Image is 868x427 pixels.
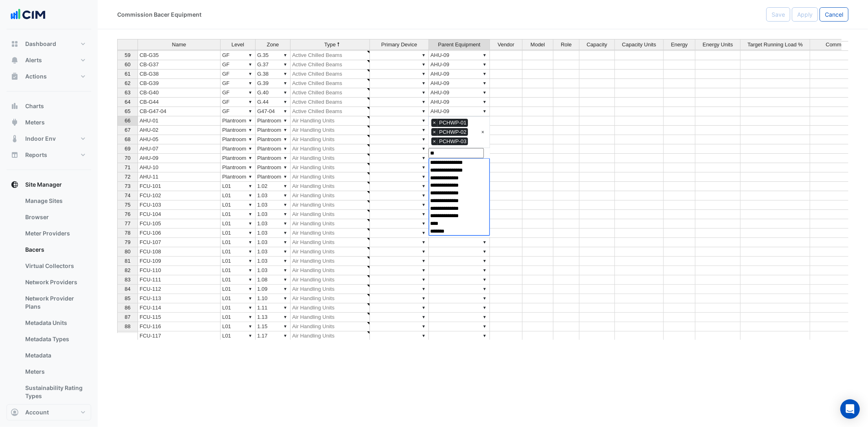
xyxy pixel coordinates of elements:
[221,107,256,116] td: GF
[420,210,427,218] div: ▼
[7,52,91,68] button: Alerts
[420,98,427,106] div: ▼
[247,191,254,200] div: ▼
[420,79,427,87] div: ▼
[282,70,289,78] div: ▼
[138,247,221,257] td: FCU-108
[19,242,91,258] a: Bacers
[256,182,291,191] td: 1.02
[125,118,130,124] span: 66
[221,79,256,88] td: GF
[256,79,291,88] td: G.39
[138,257,221,266] td: FCU-109
[7,404,91,420] button: Account
[256,210,291,219] td: 1.03
[282,229,289,237] div: ▼
[826,42,848,48] span: Comment
[420,126,427,134] div: ▼
[11,135,19,143] app-icon: Indoor Env
[703,42,733,48] span: Energy Units
[247,172,254,181] div: ▼
[291,88,370,98] td: Active Chilled Beams
[420,172,427,181] div: ▼
[221,219,256,229] td: L01
[291,191,370,200] td: Air Handling Units
[748,42,803,48] span: Target Running Load %
[138,98,221,107] td: CB-G44
[125,211,130,217] span: 76
[25,408,49,416] span: Account
[429,70,490,79] td: AHU-09
[138,238,221,247] td: FCU-107
[117,10,201,19] div: Commission Bacer Equipment
[247,60,254,69] div: ▼
[138,303,221,313] td: FCU-114
[671,42,688,48] span: Energy
[429,51,490,60] td: AHU-09
[11,56,19,64] app-icon: Alerts
[247,144,254,153] div: ▼
[221,98,256,107] td: GF
[247,266,254,274] div: ▼
[138,126,221,135] td: AHU-02
[282,238,289,246] div: ▼
[282,257,289,265] div: ▼
[19,380,91,404] a: Sustainability Rating Types
[291,322,370,331] td: Air Handling Units
[256,275,291,285] td: 1.08
[420,200,427,209] div: ▼
[221,322,256,331] td: L01
[232,42,244,48] span: Level
[7,147,91,163] button: Reports
[282,191,289,200] div: ▼
[7,36,91,52] button: Dashboard
[221,257,256,266] td: L01
[431,128,438,136] span: ×
[138,275,221,285] td: FCU-111
[431,137,438,146] span: ×
[138,51,221,60] td: CB-G35
[138,313,221,322] td: FCU-115
[282,172,289,181] div: ▼
[381,42,417,48] span: Primary Device
[256,172,291,182] td: Plantroom
[221,266,256,275] td: L01
[438,42,480,48] span: Parent Equipment
[429,79,490,88] td: AHU-09
[256,126,291,135] td: Plantroom
[282,51,289,59] div: ▼
[429,88,490,98] td: AHU-09
[138,182,221,191] td: FCU-101
[25,118,45,126] span: Meters
[247,51,254,59] div: ▼
[247,70,254,78] div: ▼
[291,238,370,247] td: Air Handling Units
[221,247,256,257] td: L01
[420,88,427,97] div: ▼
[282,144,289,153] div: ▼
[256,266,291,275] td: 1.03
[25,56,42,64] span: Alerts
[282,154,289,162] div: ▼
[247,107,254,115] div: ▼
[25,40,56,48] span: Dashboard
[7,131,91,147] button: Indoor Env
[138,135,221,144] td: AHU-05
[291,79,370,88] td: Active Chilled Beams
[840,399,860,419] div: Open Intercom Messenger
[247,229,254,237] div: ▼
[125,89,130,96] span: 63
[172,42,186,48] span: Name
[11,118,19,126] app-icon: Meters
[291,163,370,172] td: Air Handling Units
[481,98,488,106] div: ▼
[481,107,488,115] div: ▼
[256,247,291,257] td: 1.03
[256,322,291,331] td: 1.15
[221,154,256,163] td: Plantroom
[291,135,370,144] td: Air Handling Units
[256,257,291,266] td: 1.03
[282,210,289,218] div: ▼
[420,257,427,265] div: ▼
[221,135,256,144] td: Plantroom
